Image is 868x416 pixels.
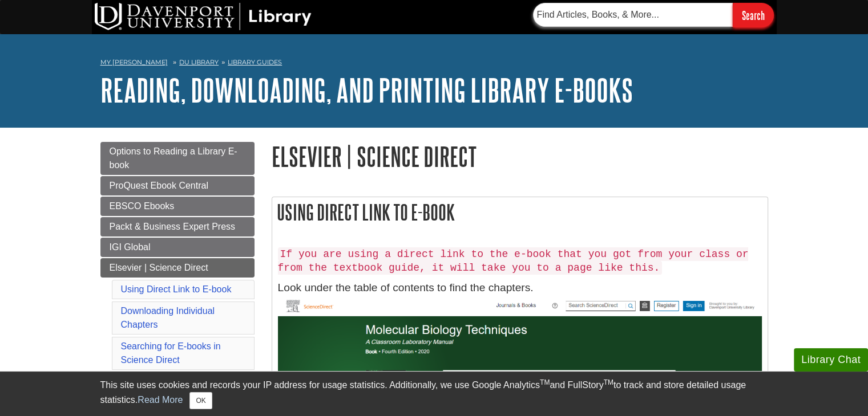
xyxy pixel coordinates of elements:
code: If you are using a direct link to the e-book that you got from your class or from the textbook gu... [278,247,749,275]
h1: Elsevier | Science Direct [272,142,768,171]
a: DU Library [179,58,219,66]
a: Read More [138,395,183,405]
a: Options to Reading a Library E-book [100,142,255,175]
a: Elsevier | Science Direct [100,258,255,278]
nav: breadcrumb [100,55,768,73]
sup: TM [604,378,613,386]
a: ProQuest Ebook Central [100,176,255,195]
span: ProQuest Ebook Central [110,181,208,190]
a: Searching for E-books in Science Direct [121,341,221,365]
div: This site uses cookies and records your IP address for usage statistics. Additionally, we use Goo... [100,378,768,409]
button: Library Chat [794,348,868,372]
button: Close [189,392,212,409]
sup: TM [540,378,550,386]
a: Using Direct Link to E-book [121,284,232,294]
span: Options to Reading a Library E-book [110,146,237,170]
input: Find Articles, Books, & More... [533,3,733,27]
h2: Using Direct Link to E-book [272,197,768,227]
img: DU Library [95,3,312,30]
a: Reading, Downloading, and Printing Library E-books [100,72,633,108]
span: Elsevier | Science Direct [110,263,208,272]
a: Packt & Business Expert Press [100,217,255,236]
a: IGI Global [100,238,255,257]
form: Searches DU Library's articles, books, and more [533,3,774,27]
span: EBSCO Ebooks [110,201,175,211]
a: Library Guides [228,58,282,66]
span: IGI Global [110,242,151,252]
span: Packt & Business Expert Press [110,222,236,231]
a: Downloading Individual Chapters [121,306,215,329]
a: My [PERSON_NAME] [100,58,168,67]
a: EBSCO Ebooks [100,197,255,216]
input: Search [733,3,774,27]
